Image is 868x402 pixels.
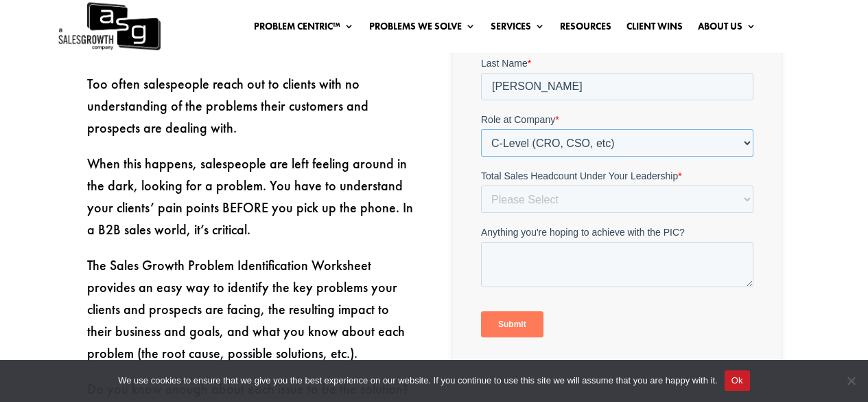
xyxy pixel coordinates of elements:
[560,21,611,36] a: Resources
[369,21,476,36] a: Problems We Solve
[491,21,545,36] a: Services
[698,21,756,36] a: About Us
[626,21,683,36] a: Client Wins
[87,254,415,378] p: The Sales Growth Problem Identification Worksheet provides an easy way to identify the key proble...
[725,370,750,391] button: Ok
[254,21,354,36] a: Problem Centric™
[118,374,717,388] span: We use cookies to ensure that we give you the best experience on our website. If you continue to ...
[87,153,415,254] p: When this happens, salespeople are left feeling around in the dark, looking for a problem. You ha...
[87,73,415,153] p: Too often salespeople reach out to clients with no understanding of the problems their customers ...
[844,374,858,388] span: No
